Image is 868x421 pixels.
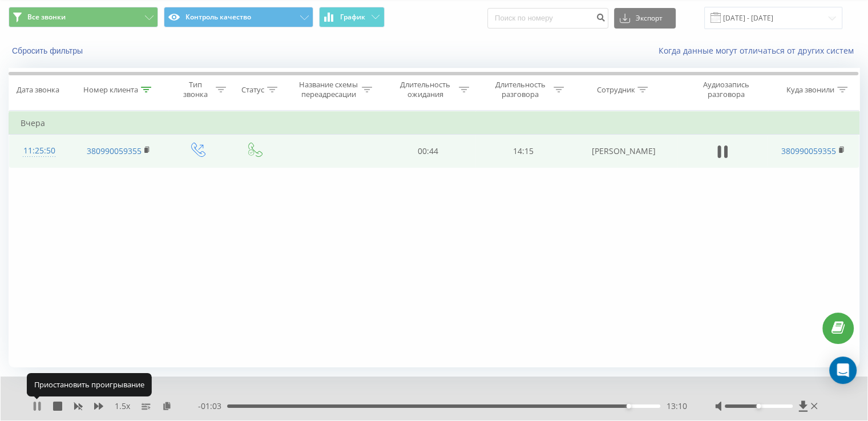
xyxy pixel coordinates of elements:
div: Accessibility label [627,404,631,408]
div: Приостановить проигрывание [27,373,152,396]
div: Статус [241,85,264,95]
div: Куда звонили [786,85,834,95]
span: - 01:03 [198,400,227,412]
td: Вчера [9,112,859,135]
a: 380990059355 [87,145,142,156]
button: Все звонки [9,7,158,27]
div: Сотрудник [596,85,635,95]
button: График [319,7,385,27]
div: 11:25:50 [21,140,58,162]
span: 1.5 x [115,400,130,412]
div: Дата звонка [17,85,59,95]
div: Accessibility label [756,404,761,408]
td: 14:15 [475,135,570,168]
div: Тип звонка [179,80,213,99]
td: 00:44 [381,135,475,168]
span: График [340,13,365,21]
div: Длительность разговора [490,80,551,99]
span: Все звонки [27,13,66,22]
div: Название схемы переадресации [298,80,359,99]
div: Длительность ожидания [395,80,456,99]
button: Контроль качество [164,7,313,27]
td: [PERSON_NAME] [571,135,677,168]
a: Когда данные могут отличаться от других систем [659,45,859,56]
a: 380990059355 [781,145,836,156]
input: Поиск по номеру [487,8,608,29]
div: Номер клиента [83,85,138,95]
div: Open Intercom Messenger [829,357,857,384]
div: Аудиозапись разговора [689,80,763,99]
button: Сбросить фильтры [9,46,88,56]
button: Экспорт [614,8,676,29]
span: 13:10 [666,400,687,412]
